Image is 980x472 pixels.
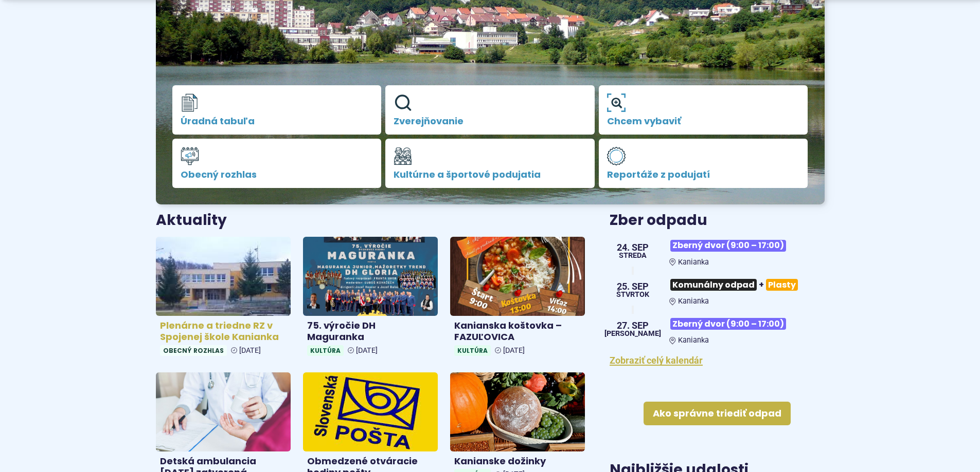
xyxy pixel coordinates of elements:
h4: Kanianske dožinky [454,456,581,467]
span: [DATE] [503,346,525,355]
span: streda [617,252,649,259]
a: Chcem vybaviť [599,85,808,135]
h4: 75. výročie DH Maguranka [307,320,434,343]
a: Ako správne triediť odpad [644,402,791,425]
a: Zberný dvor (9:00 – 17:00) Kanianka 24. sep streda [610,236,824,267]
span: Kanianka [678,336,709,345]
span: Zberný dvor (9:00 – 17:00) [670,318,786,330]
a: Kanianska koštovka – FAZUĽOVICA Kultúra [DATE] [450,237,585,360]
h3: Aktuality [156,213,227,229]
a: Plenárne a triedne RZ v Spojenej škole Kanianka Obecný rozhlas [DATE] [156,237,291,360]
h4: Kanianska koštovka – FAZUĽOVICA [454,320,581,343]
a: Zverejňovanie [385,85,595,135]
a: Obecný rozhlas [172,139,382,188]
h3: Zber odpadu [610,213,824,229]
span: Kultúra [454,345,491,356]
a: Kultúrne a športové podujatia [385,139,595,188]
span: Obecný rozhlas [181,169,373,180]
span: [PERSON_NAME] [604,330,661,337]
span: Zverejňovanie [394,116,586,126]
a: 75. výročie DH Maguranka Kultúra [DATE] [303,237,438,360]
span: [DATE] [239,346,261,355]
a: Úradná tabuľa [172,85,382,135]
span: Plasty [766,279,798,291]
h3: + [669,275,824,295]
span: štvrtok [616,291,649,298]
span: Komunálny odpad [670,279,757,291]
span: 27. sep [604,321,661,330]
span: 24. sep [617,243,649,252]
span: [DATE] [356,346,378,355]
span: Reportáže z podujatí [607,169,800,180]
span: Úradná tabuľa [181,116,373,126]
span: Kultúra [307,345,344,356]
span: 25. sep [616,282,649,291]
span: Kanianka [678,258,709,267]
h4: Plenárne a triedne RZ v Spojenej škole Kanianka [160,320,287,343]
span: Kultúrne a športové podujatia [394,169,586,180]
span: Obecný rozhlas [160,345,227,356]
a: Zberný dvor (9:00 – 17:00) Kanianka 27. sep [PERSON_NAME] [610,314,824,345]
span: Zberný dvor (9:00 – 17:00) [670,240,786,252]
span: Kanianka [678,297,709,306]
a: Komunálny odpad+Plasty Kanianka 25. sep štvrtok [610,275,824,306]
a: Reportáže z podujatí [599,139,808,188]
a: Zobraziť celý kalendár [610,355,703,366]
span: Chcem vybaviť [607,116,800,126]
